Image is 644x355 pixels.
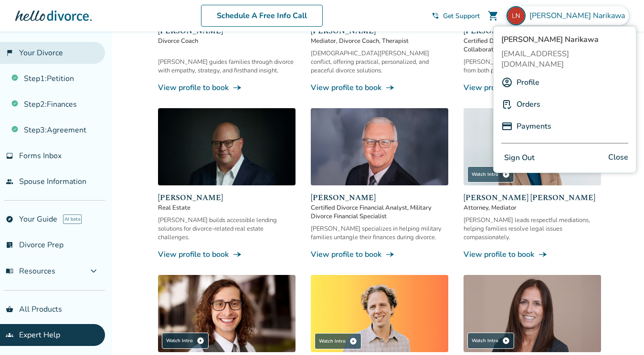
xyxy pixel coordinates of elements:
img: David Smith [311,108,448,185]
a: View profile to bookline_end_arrow_notch [311,82,448,93]
span: list_alt_check [6,241,13,249]
span: phone_in_talk [432,12,439,20]
img: lamiro29@gmail.com [507,6,526,25]
a: View profile to bookline_end_arrow_notch [311,249,448,260]
span: shopping_cart [487,10,499,21]
span: line_end_arrow_notch [232,83,242,92]
div: Watch Intro [162,333,209,349]
div: [PERSON_NAME] guides families through divorce with empathy, strategy, and firsthand insight. [158,58,296,75]
img: Alex Glassmann [158,275,296,352]
span: explore [6,215,13,223]
span: groups [6,331,13,339]
span: Get Support [443,11,480,20]
span: menu_book [6,267,13,275]
span: Real Estate [158,203,296,212]
img: James Traub [311,275,448,352]
span: expand_more [88,265,99,277]
span: line_end_arrow_notch [385,83,395,92]
img: Chris Freemott [158,108,296,185]
span: Divorce Coach [158,37,296,45]
span: Certified Divorce Financial Analyst, Military Divorce Financial Specialist [311,203,448,221]
div: [PERSON_NAME] builds accessible lending solutions for divorce-related real estate challenges. [158,216,296,242]
span: people [6,178,13,185]
a: View profile to bookline_end_arrow_notch [158,82,296,93]
span: flag_2 [6,49,13,57]
span: [PERSON_NAME] [311,192,448,203]
span: [PERSON_NAME] [158,192,296,203]
span: Resources [6,266,55,276]
span: Forms Inbox [19,151,62,161]
a: phone_in_talkGet Support [432,11,480,20]
span: line_end_arrow_notch [232,250,242,259]
div: [DEMOGRAPHIC_DATA][PERSON_NAME] conflict, offering practical, personalized, and peaceful divorce ... [311,49,448,75]
a: View profile to bookline_end_arrow_notch [158,249,296,260]
span: [PERSON_NAME] Narikawa [529,10,629,21]
span: play_circle [349,337,357,345]
span: inbox [6,152,13,160]
span: line_end_arrow_notch [385,250,395,259]
div: [PERSON_NAME] specializes in helping military families untangle their finances during divorce. [311,224,448,242]
span: Mediator, Divorce Coach, Therapist [311,37,448,45]
span: AI beta [63,214,82,224]
iframe: Chat Widget [430,15,644,355]
a: Schedule A Free Info Call [201,5,323,27]
div: Watch Intro [315,333,361,349]
span: shopping_basket [6,305,13,313]
span: play_circle [197,337,204,345]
